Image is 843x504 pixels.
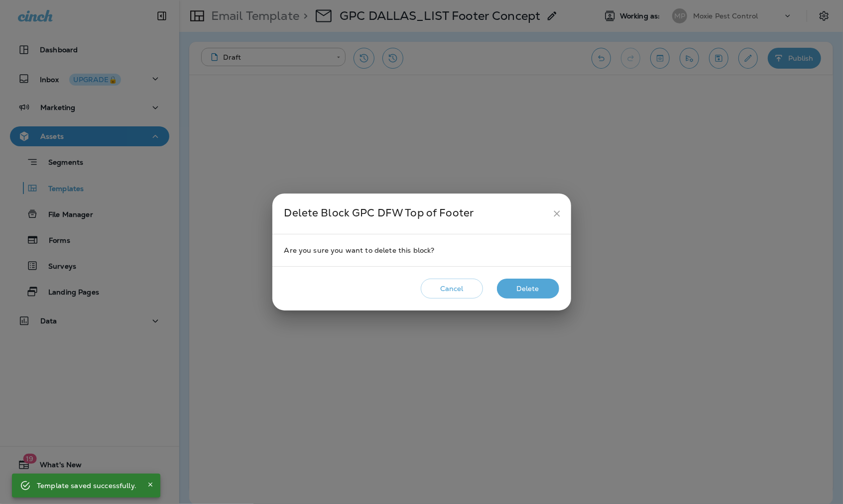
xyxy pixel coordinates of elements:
button: close [548,204,566,223]
span: Are you sure you want to delete this block? [284,246,559,254]
button: Delete [497,279,559,299]
div: Delete Block GPC DFW Top of Footer [284,204,548,223]
button: Close [144,479,156,491]
button: Cancel [421,279,483,299]
div: Template saved successfully. [37,477,136,495]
